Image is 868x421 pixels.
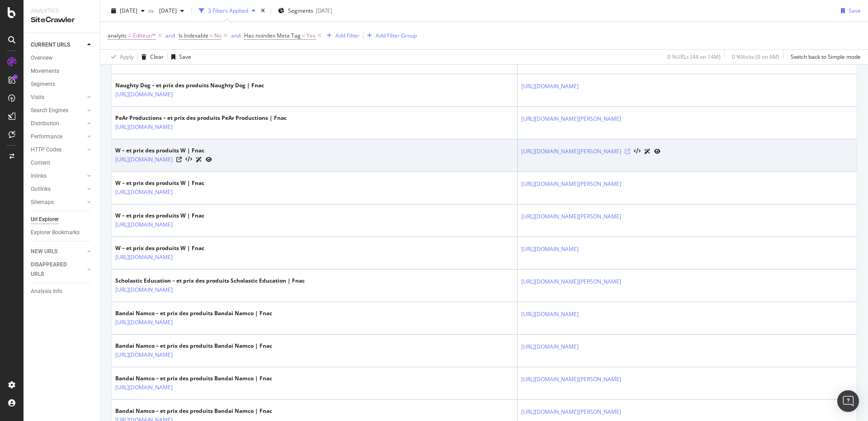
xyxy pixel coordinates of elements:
[31,80,55,89] div: Segments
[521,245,579,254] a: [URL][DOMAIN_NAME]
[31,93,44,102] div: Visits
[231,32,241,39] div: and
[115,212,212,220] div: W – et prix des produits W | Fnac
[837,4,861,18] button: Save
[31,132,85,142] a: Performance
[31,7,93,15] div: Analytics
[115,90,173,99] a: [URL][DOMAIN_NAME]
[634,148,641,155] button: View HTML Source
[521,147,621,156] a: [URL][DOMAIN_NAME][PERSON_NAME]
[521,277,621,286] a: [URL][DOMAIN_NAME][PERSON_NAME]
[115,407,272,415] div: Bandai Namco – et prix des produits Bandai Namco | Fnac
[115,383,173,392] a: [URL][DOMAIN_NAME]
[195,4,259,18] button: 3 Filters Applied
[31,53,94,63] a: Overview
[31,184,51,194] div: Outlinks
[31,145,61,155] div: HTTP Codes
[31,53,52,63] div: Overview
[31,198,85,207] a: Sitemaps
[31,106,68,115] div: Search Engines
[288,7,313,14] span: Segments
[115,374,272,383] div: Bandai Namco – et prix des produits Bandai Namco | Fnac
[179,32,208,39] span: Is Indexable
[206,155,212,164] a: URL Inspection
[179,53,191,61] div: Save
[274,4,336,18] button: Segments[DATE]
[31,260,76,279] div: DISAPPEARED URLS
[196,155,202,164] a: AI Url Details
[115,114,287,122] div: PeAr Productions – et prix des produits PeAr Productions | Fnac
[115,309,272,317] div: Bandai Namco – et prix des produits Bandai Namco | Fnac
[150,53,164,61] div: Clear
[156,4,188,18] button: [DATE]
[376,32,417,39] div: Add Filter Group
[849,7,861,14] div: Save
[176,157,182,162] a: Visit Online Page
[31,40,85,50] a: CURRENT URLS
[31,119,85,128] a: Distribution
[31,15,93,25] div: SiteCrawler
[31,247,57,256] div: NEW URLS
[31,106,85,115] a: Search Engines
[31,247,85,256] a: NEW URLS
[115,277,305,285] div: Scholastic Education – et prix des produits Scholastic Education | Fnac
[31,287,62,296] div: Analysis Info
[521,114,621,123] a: [URL][DOMAIN_NAME][PERSON_NAME]
[31,66,94,76] a: Movements
[31,66,59,76] div: Movements
[115,147,212,155] div: W – et prix des produits W | Fnac
[128,32,132,39] span: =
[31,93,85,102] a: Visits
[31,184,85,194] a: Outlinks
[168,50,191,64] button: Save
[335,32,359,39] div: Add Filter
[156,7,177,14] span: 2025 Jul. 1st
[732,53,779,61] div: 0 % Visits ( 0 on 6M )
[210,32,213,39] span: =
[120,7,137,14] span: 2025 Sep. 1st
[307,29,316,42] span: Yes
[115,253,173,262] a: [URL][DOMAIN_NAME]
[521,180,621,189] a: [URL][DOMAIN_NAME][PERSON_NAME]
[521,375,621,384] a: [URL][DOMAIN_NAME][PERSON_NAME]
[120,53,134,61] div: Apply
[323,30,359,41] button: Add Filter
[31,198,54,207] div: Sitemaps
[115,220,173,229] a: [URL][DOMAIN_NAME]
[31,158,50,168] div: Content
[31,40,70,50] div: CURRENT URLS
[148,7,156,14] span: vs
[108,4,148,18] button: [DATE]
[625,149,630,154] a: Visit Online Page
[787,50,861,64] button: Switch back to Simple mode
[115,285,173,294] a: [URL][DOMAIN_NAME]
[165,31,175,40] button: and
[115,350,173,360] a: [URL][DOMAIN_NAME]
[115,342,272,350] div: Bandai Namco – et prix des produits Bandai Namco | Fnac
[31,132,62,142] div: Performance
[31,228,80,237] div: Explorer Bookmarks
[108,32,127,39] span: analytic
[214,29,222,42] span: No
[667,53,721,61] div: 0 % URLs ( 44 on 14M )
[31,119,59,128] div: Distribution
[31,228,94,237] a: Explorer Bookmarks
[31,287,94,296] a: Analysis Info
[115,155,173,164] a: [URL][DOMAIN_NAME]
[31,171,47,181] div: Inlinks
[791,53,861,61] div: Switch back to Simple mode
[363,30,417,41] button: Add Filter Group
[244,32,301,39] span: Has noindex Meta Tag
[133,29,156,42] span: Editeur/*
[31,215,59,224] div: Url Explorer
[31,80,94,89] a: Segments
[115,318,173,327] a: [URL][DOMAIN_NAME]
[115,244,212,252] div: W – et prix des produits W | Fnac
[316,7,332,14] div: [DATE]
[138,50,164,64] button: Clear
[108,50,134,64] button: Apply
[31,260,85,279] a: DISAPPEARED URLS
[31,158,94,168] a: Content
[521,82,579,91] a: [URL][DOMAIN_NAME]
[654,147,660,156] a: URL Inspection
